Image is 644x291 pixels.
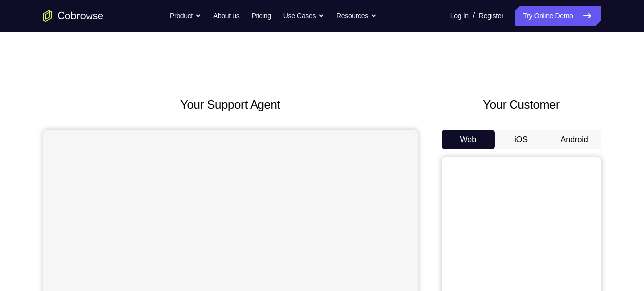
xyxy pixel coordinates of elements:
[515,6,601,26] a: Try Online Demo
[442,96,601,114] h2: Your Customer
[251,6,271,26] a: Pricing
[170,6,201,26] button: Product
[283,6,324,26] button: Use Cases
[479,6,503,26] a: Register
[213,6,239,26] a: About us
[43,96,418,114] h2: Your Support Agent
[450,6,469,26] a: Log In
[495,130,548,149] button: iOS
[43,10,103,22] a: Go to the home page
[336,6,377,26] button: Resources
[473,10,475,22] span: /
[442,130,495,149] button: Web
[548,130,601,149] button: Android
